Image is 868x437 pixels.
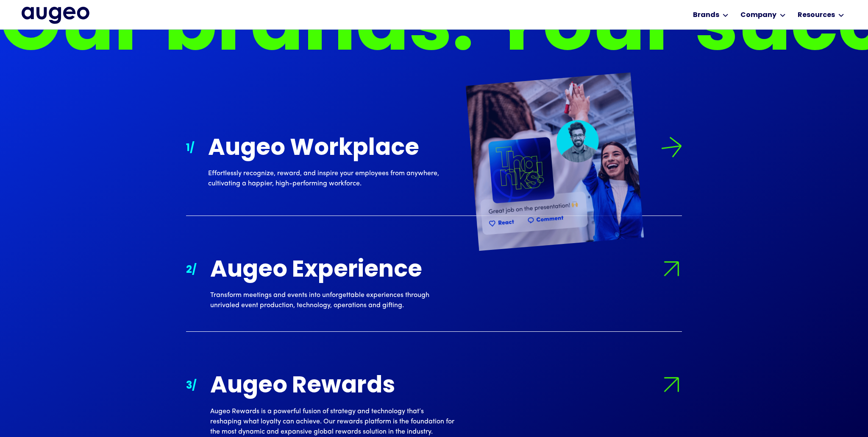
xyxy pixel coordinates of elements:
[186,115,682,216] a: 1/Arrow symbol in bright green pointing right to indicate an active link.Augeo WorkplaceEffortles...
[210,374,454,399] div: Augeo Rewards
[659,135,683,159] img: Arrow symbol in bright green pointing right to indicate an active link.
[208,137,452,162] div: Augeo Workplace
[186,263,192,278] div: 2
[657,370,687,400] img: Arrow symbol in bright green pointing right to indicate an active link.
[210,290,454,311] div: Transform meetings and events into unforgettable experiences through unrivaled event production, ...
[657,254,687,284] img: Arrow symbol in bright green pointing right to indicate an active link.
[192,378,197,394] div: /
[210,258,454,283] div: Augeo Experience
[208,168,452,189] div: Effortlessly recognize, reward, and inspire your employees from anywhere, cultivating a happier, ...
[186,237,682,332] a: 2/Arrow symbol in bright green pointing right to indicate an active link.Augeo ExperienceTransfor...
[22,7,89,25] a: home
[192,263,197,278] div: /
[186,378,192,394] div: 3
[693,10,719,20] div: Brands
[798,10,835,20] div: Resources
[740,10,776,20] div: Company
[190,141,195,156] div: /
[210,406,454,437] div: Augeo Rewards is a powerful fusion of strategy and technology that’s reshaping what loyalty can a...
[186,141,190,156] div: 1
